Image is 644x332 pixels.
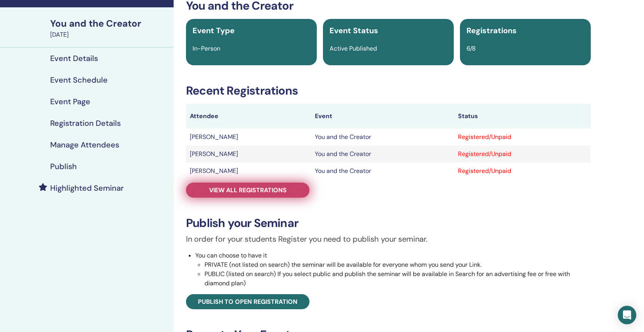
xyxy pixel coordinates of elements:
span: Registrations [467,25,517,36]
span: Event Type [193,25,235,36]
th: Attendee [186,104,311,129]
a: Publish to open registration [186,294,309,309]
span: 6/8 [467,44,476,53]
div: Open Intercom Messenger [618,306,636,324]
td: [PERSON_NAME] [186,129,311,146]
td: [PERSON_NAME] [186,163,311,180]
h3: Recent Registrations [186,84,591,98]
td: You and the Creator [311,146,454,163]
td: [PERSON_NAME] [186,146,311,163]
h4: Highlighted Seminar [50,183,124,193]
li: You can choose to have it [195,251,591,288]
td: You and the Creator [311,163,454,180]
li: PUBLIC (listed on search) If you select public and publish the seminar will be available in Searc... [205,269,591,288]
span: Event Status [330,25,378,36]
th: Event [311,104,454,129]
div: [DATE] [50,30,169,39]
span: In-Person [193,44,220,53]
a: You and the Creator[DATE] [46,17,174,39]
h3: Publish your Seminar [186,216,591,230]
h4: Event Details [50,54,98,63]
p: In order for your students Register you need to publish your seminar. [186,233,591,245]
h4: Registration Details [50,119,121,128]
span: Active Published [330,44,377,53]
td: You and the Creator [311,129,454,146]
th: Status [454,104,590,129]
a: View all registrations [186,183,309,198]
h4: Publish [50,162,77,171]
span: View all registrations [209,186,287,194]
span: Publish to open registration [198,298,297,306]
h4: Event Page [50,97,90,106]
div: Registered/Unpaid [458,166,587,176]
div: Registered/Unpaid [458,132,587,142]
div: You and the Creator [50,17,169,30]
h4: Event Schedule [50,75,108,85]
li: PRIVATE (not listed on search) the seminar will be available for everyone whom you send your Link. [205,260,591,269]
h4: Manage Attendees [50,140,119,149]
div: Registered/Unpaid [458,149,587,159]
